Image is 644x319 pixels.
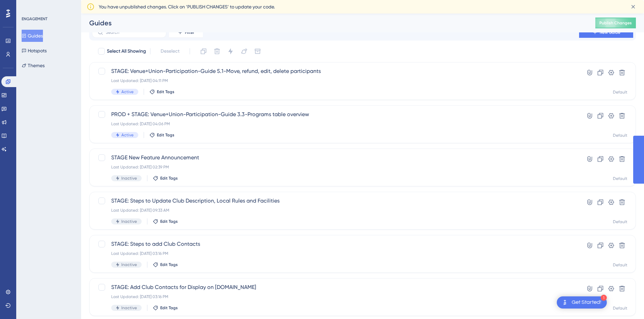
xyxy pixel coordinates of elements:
span: You have unpublished changes. Click on ‘PUBLISH CHANGES’ to update your code. [99,3,275,11]
div: Default [613,176,627,181]
div: Guides [89,18,578,28]
button: Edit Tags [149,132,174,138]
div: Open Get Started! checklist, remaining modules: 1 [557,296,607,309]
button: New Guide [579,27,633,38]
span: Inactive [121,305,137,311]
img: launcher-image-alternative-text [561,298,569,307]
span: Edit Tags [160,219,178,224]
div: Last Updated: [DATE] 03:16 PM [111,294,560,299]
span: Active [121,132,134,138]
button: Edit Tags [149,89,174,95]
span: New Guide [600,30,620,35]
span: Select All Showing [107,47,146,55]
button: Edit Tags [153,305,178,311]
div: Last Updated: [DATE] 09:33 AM [111,208,560,213]
span: Edit Tags [157,89,174,95]
span: Inactive [121,219,137,224]
button: Guides [22,30,43,42]
button: Publish Changes [595,18,636,28]
span: STAGE New Feature Announcement [111,154,560,162]
span: PROD + STAGE: Venue+Union-Participation-Guide 3.3-Programs table overview [111,110,560,118]
div: Last Updated: [DATE] 04:11 PM [111,78,560,83]
button: Edit Tags [153,176,178,181]
div: Get Started! [572,299,601,306]
div: Last Updated: [DATE] 02:39 PM [111,164,560,170]
span: Publish Changes [599,20,632,26]
span: STAGE: Steps to Update Club Description, Local Rules and Facilities [111,197,560,205]
button: Themes [22,59,45,72]
iframe: UserGuiding AI Assistant Launcher [616,292,636,313]
div: Default [613,305,627,311]
div: Default [613,89,627,95]
button: Hotspots [22,45,47,57]
div: ENGAGEMENT [22,16,47,22]
input: Search [106,30,161,35]
button: Edit Tags [153,262,178,267]
div: Default [613,133,627,138]
span: Inactive [121,176,137,181]
span: Edit Tags [157,132,174,138]
span: STAGE: Steps to add Club Contacts [111,240,560,248]
span: STAGE: Venue+Union-Participation-Guide 5.1-Move, refund, edit, delete participants [111,67,560,75]
span: Edit Tags [160,262,178,267]
div: Last Updated: [DATE] 04:06 PM [111,121,560,127]
span: Edit Tags [160,305,178,311]
span: STAGE: Add Club Contacts for Display on [DOMAIN_NAME] [111,283,560,291]
span: Deselect [161,47,180,55]
span: Inactive [121,262,137,267]
button: Filter [169,27,203,38]
span: Filter [185,30,194,35]
div: Default [613,219,627,224]
span: Active [121,89,134,95]
button: Edit Tags [153,219,178,224]
div: 1 [601,295,607,301]
div: Last Updated: [DATE] 03:16 PM [111,251,560,256]
button: Deselect [154,45,186,57]
div: Default [613,262,627,268]
span: Edit Tags [160,176,178,181]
